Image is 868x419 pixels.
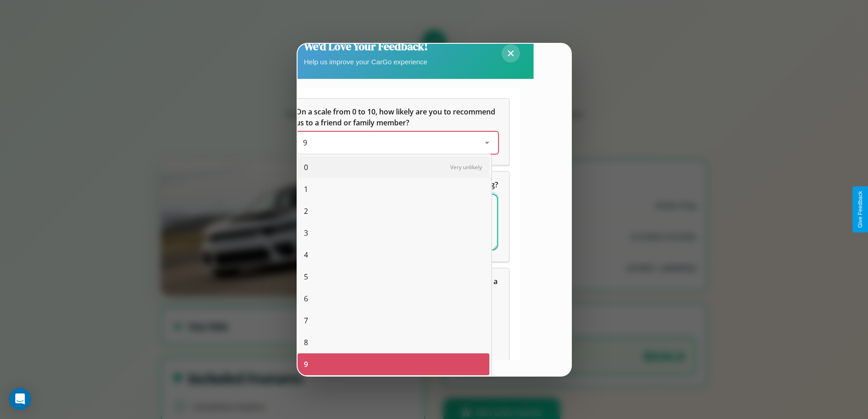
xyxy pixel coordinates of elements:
span: What can we do to make your experience more satisfying? [296,180,498,190]
div: Open Intercom Messenger [9,388,31,410]
span: Which of the following features do you value the most in a vehicle? [296,276,499,297]
div: 3 [298,222,489,244]
span: 6 [304,293,308,304]
div: 8 [298,331,489,353]
span: Very unlikely [450,163,482,171]
span: 3 [304,228,308,238]
span: On a scale from 0 to 10, how likely are you to recommend us to a friend or family member? [296,107,497,128]
div: 0 [298,156,489,178]
div: 4 [298,244,489,266]
span: 5 [304,271,308,282]
span: 0 [304,162,308,173]
span: 4 [304,249,308,260]
span: 9 [304,359,308,370]
div: On a scale from 0 to 10, how likely are you to recommend us to a friend or family member? [285,99,509,165]
h2: We'd Love Your Feedback! [304,39,428,54]
h5: On a scale from 0 to 10, how likely are you to recommend us to a friend or family member? [296,106,498,128]
span: 2 [304,206,308,217]
div: 7 [298,310,489,331]
span: 8 [304,337,308,348]
div: 2 [298,200,489,222]
div: On a scale from 0 to 10, how likely are you to recommend us to a friend or family member? [296,132,498,154]
div: 10 [298,375,489,397]
span: 1 [304,184,308,195]
div: 5 [298,266,489,288]
span: 9 [303,138,307,148]
div: Give Feedback [857,191,863,228]
div: 9 [298,353,489,375]
span: 7 [304,315,308,326]
p: Help us improve your CarGo experience [304,56,428,68]
div: 1 [298,178,489,200]
div: 6 [298,288,489,310]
